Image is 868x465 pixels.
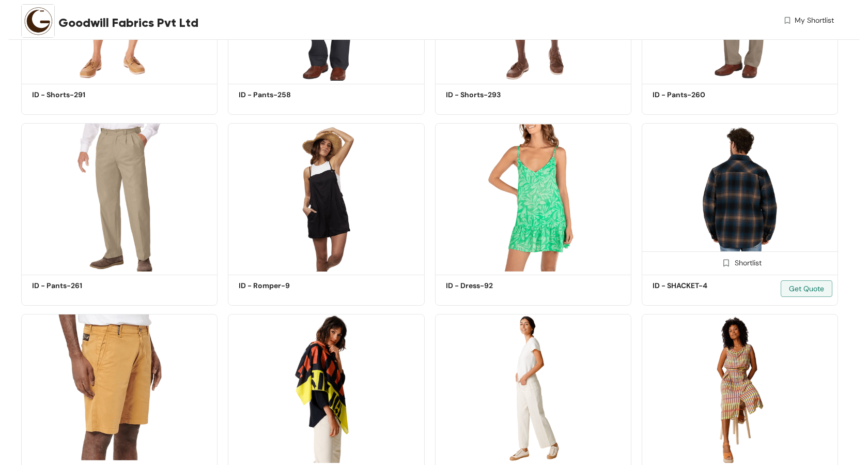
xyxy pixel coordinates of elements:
[228,123,424,272] img: 680d11df-a138-433b-b5d9-64af5f677c6b
[653,280,740,291] h5: ID - SHACKET-4
[32,89,120,100] h5: ID - Shorts-291
[795,15,834,26] span: My Shortlist
[783,15,792,26] img: wishlist
[239,280,327,291] h5: ID - Romper-9
[789,283,824,294] span: Get Quote
[721,258,731,268] img: Shortlist
[21,123,218,272] img: 16014f87-3b4b-4af2-946b-39ef83b15b2e
[228,314,424,462] img: 37ee1ff9-70c2-43ca-aaa0-76602a77d4b3
[642,314,838,462] img: 472b3f70-3c7d-4dc4-b777-9e7cc1cb8a1b
[239,89,327,100] h5: ID - Pants-258
[58,13,198,32] span: Goodwill Fabrics Pvt Ltd
[781,280,832,297] button: Get Quote
[718,257,762,267] div: Shortlist
[21,314,218,462] img: 082c9b5b-4dab-45c7-8fd9-c464b0d1e9d1
[435,314,631,462] img: 0b9c6ea5-6f8c-45a3-8ed4-dac6fc04f76c
[446,89,534,100] h5: ID - Shorts-293
[642,123,838,272] img: 2869a148-5892-4f60-a996-6f309e4c8585
[21,4,55,38] img: Buyer Portal
[446,280,534,291] h5: ID - Dress-92
[653,89,740,100] h5: ID - Pants-260
[32,280,120,291] h5: ID - Pants-261
[435,123,631,272] img: eeaadfaa-5d8e-4c15-9dce-a3fcc26dd488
